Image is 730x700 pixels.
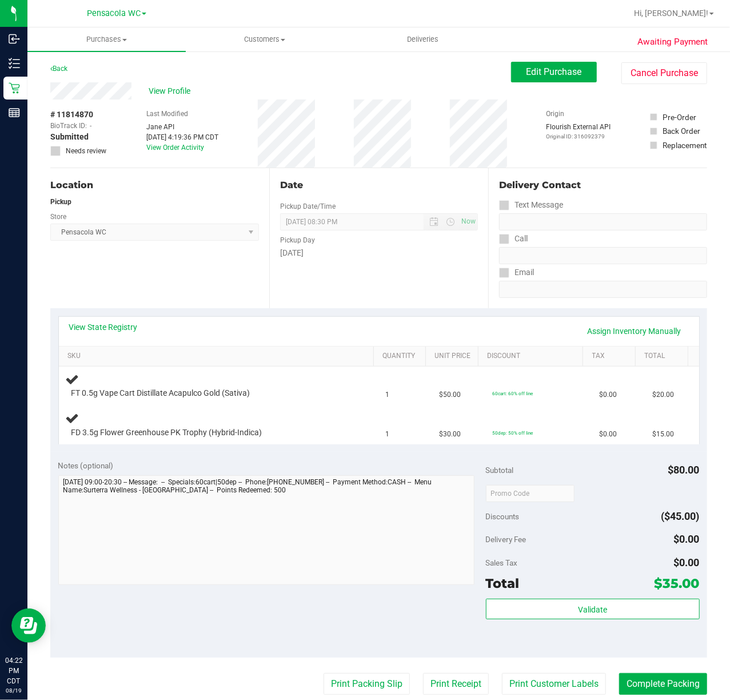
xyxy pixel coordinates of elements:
[5,655,22,686] p: 04:22 PM CDT
[50,198,71,206] strong: Pickup
[592,352,631,361] a: Tax
[5,686,22,695] p: 08/19
[146,109,188,119] label: Last Modified
[499,264,534,281] label: Email
[578,605,607,614] span: Validate
[392,34,454,45] span: Deliveries
[546,109,565,119] label: Origin
[146,132,218,142] div: [DATE] 4:19:36 PM CDT
[663,125,700,137] div: Back Order
[280,178,478,192] div: Date
[546,122,611,141] div: Flourish External API
[27,27,186,51] a: Purchases
[486,575,520,591] span: Total
[492,391,533,396] span: 60cart: 60% off line
[499,247,707,264] input: Format: (999) 999-9999
[27,34,186,45] span: Purchases
[599,389,617,400] span: $0.00
[50,131,89,143] span: Submitted
[652,429,674,440] span: $15.00
[69,321,138,333] a: View State Registry
[638,35,708,49] span: Awaiting Payment
[668,464,700,476] span: $80.00
[87,9,141,18] span: Pensacola WC
[499,197,563,213] label: Text Message
[652,389,674,400] span: $20.00
[546,132,611,141] p: Original ID: 316092379
[11,608,46,643] iframe: Resource center
[655,575,700,591] span: $35.00
[486,466,514,475] span: Subtotal
[280,247,478,259] div: [DATE]
[499,213,707,230] input: Format: (999) 999-9999
[502,673,606,695] button: Print Customer Labels
[619,673,707,695] button: Complete Packing
[58,461,114,470] span: Notes (optional)
[386,389,390,400] span: 1
[71,388,250,399] span: FT 0.5g Vape Cart Distillate Acapulco Gold (Sativa)
[67,352,369,361] a: SKU
[439,389,461,400] span: $50.00
[186,34,344,45] span: Customers
[663,140,707,151] div: Replacement
[526,66,582,77] span: Edit Purchase
[674,533,700,545] span: $0.00
[634,9,708,18] span: Hi, [PERSON_NAME]!
[146,122,218,132] div: Jane API
[324,673,410,695] button: Print Packing Slip
[382,352,421,361] a: Quantity
[580,321,689,341] a: Assign Inventory Manually
[674,556,700,568] span: $0.00
[492,430,533,436] span: 50dep: 50% off line
[9,82,20,94] inline-svg: Retail
[50,212,66,222] label: Store
[149,85,194,97] span: View Profile
[486,506,520,527] span: Discounts
[511,62,597,82] button: Edit Purchase
[9,58,20,69] inline-svg: Inventory
[71,427,262,438] span: FD 3.5g Flower Greenhouse PK Trophy (Hybrid-Indica)
[621,62,707,84] button: Cancel Purchase
[423,673,489,695] button: Print Receipt
[663,112,696,123] div: Pre-Order
[50,178,259,192] div: Location
[435,352,474,361] a: Unit Price
[66,146,106,156] span: Needs review
[9,33,20,45] inline-svg: Inbound
[486,535,526,544] span: Delivery Fee
[186,27,344,51] a: Customers
[486,599,700,619] button: Validate
[644,352,683,361] a: Total
[486,558,518,567] span: Sales Tax
[50,121,87,131] span: BioTrack ID:
[486,485,575,502] input: Promo Code
[146,144,204,152] a: View Order Activity
[487,352,579,361] a: Discount
[50,65,67,73] a: Back
[499,230,528,247] label: Call
[439,429,461,440] span: $30.00
[280,235,315,245] label: Pickup Day
[90,121,91,131] span: -
[386,429,390,440] span: 1
[344,27,502,51] a: Deliveries
[50,109,93,121] span: # 11814870
[599,429,617,440] span: $0.00
[280,201,336,212] label: Pickup Date/Time
[661,510,700,522] span: ($45.00)
[499,178,707,192] div: Delivery Contact
[9,107,20,118] inline-svg: Reports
